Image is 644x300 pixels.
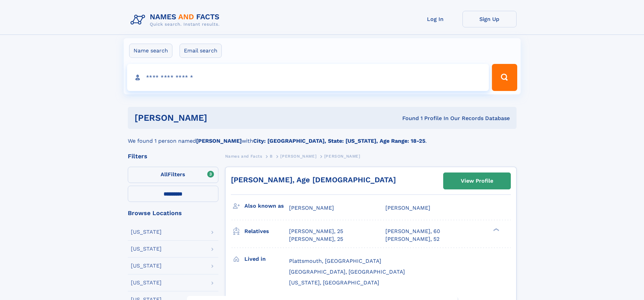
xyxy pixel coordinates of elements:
[444,173,510,189] a: View Profile
[128,210,218,216] div: Browse Locations
[492,64,517,91] button: Search Button
[244,200,289,212] h3: Also known as
[289,235,343,243] a: [PERSON_NAME], 25
[244,253,289,265] h3: Lived in
[131,280,162,285] div: [US_STATE]
[270,152,273,160] a: B
[289,258,381,264] span: Plattsmouth, [GEOGRAPHIC_DATA]
[289,279,379,286] span: [US_STATE], [GEOGRAPHIC_DATA]
[129,44,172,58] label: Name search
[128,167,218,183] label: Filters
[180,44,222,58] label: Email search
[128,153,218,159] div: Filters
[461,173,493,189] div: View Profile
[289,228,343,235] a: [PERSON_NAME], 25
[131,246,162,252] div: [US_STATE]
[196,138,242,144] b: [PERSON_NAME]
[305,115,510,122] div: Found 1 Profile In Our Records Database
[128,129,517,145] div: We found 1 person named with .
[385,235,439,243] a: [PERSON_NAME], 52
[324,154,360,159] span: [PERSON_NAME]
[231,176,396,184] a: [PERSON_NAME], Age [DEMOGRAPHIC_DATA]
[225,152,262,160] a: Names and Facts
[253,138,425,144] b: City: [GEOGRAPHIC_DATA], State: [US_STATE], Age Range: 18-25
[131,229,162,235] div: [US_STATE]
[127,64,489,91] input: search input
[280,154,316,159] span: [PERSON_NAME]
[270,154,273,159] span: B
[462,11,517,27] a: Sign Up
[385,205,430,211] span: [PERSON_NAME]
[131,263,162,269] div: [US_STATE]
[135,114,305,122] h1: [PERSON_NAME]
[289,205,334,211] span: [PERSON_NAME]
[408,11,462,27] a: Log In
[128,11,225,29] img: Logo Names and Facts
[289,269,405,275] span: [GEOGRAPHIC_DATA], [GEOGRAPHIC_DATA]
[492,228,500,232] div: ❯
[161,171,168,178] span: All
[244,226,289,237] h3: Relatives
[385,228,440,235] a: [PERSON_NAME], 60
[280,152,316,160] a: [PERSON_NAME]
